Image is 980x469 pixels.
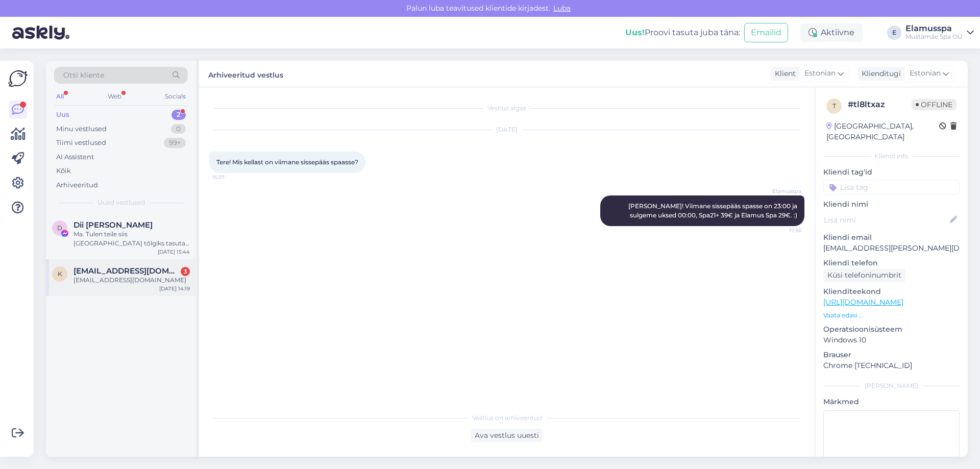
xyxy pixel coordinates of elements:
[823,268,905,282] div: Küsi telefoninumbrit
[823,360,960,371] p: Chrome [TECHNICAL_ID]
[212,174,251,181] span: 15:37
[625,28,645,37] b: Uus!
[804,68,836,79] span: Estonian
[823,397,960,407] p: Märkmed
[823,350,960,360] p: Brauser
[763,227,801,234] span: 17:36
[824,214,948,226] input: Lisa nimi
[823,335,960,345] p: Windows 10
[905,33,963,41] div: Mustamäe Spa OÜ
[887,26,901,40] div: E
[823,311,960,320] p: Vaata edasi ...
[216,158,358,166] span: Tere! Mis kellast on viimane sissepääs spaasse?
[905,24,974,41] a: ElamusspaMustamäe Spa OÜ
[171,110,186,120] div: 2
[163,90,188,103] div: Socials
[106,90,124,103] div: Web
[823,167,960,178] p: Kliendi tag'id
[209,104,804,113] div: Vestlus algas
[625,27,740,39] div: Proovi tasuta juba täna:
[905,24,963,33] div: Elamusspa
[823,324,960,335] p: Operatsioonisüsteem
[472,413,542,423] span: Vestlus on arhiveeritud
[56,124,107,134] div: Minu vestlused
[857,68,901,79] div: Klienditugi
[910,68,941,79] span: Estonian
[56,110,69,120] div: Uus
[73,230,190,248] div: Ma. Tulen teile siis [GEOGRAPHIC_DATA] tõlgiks tasuta kui meistrid Itaalia st [GEOGRAPHIC_DATA] 🥰
[471,429,543,442] div: Ava vestlus uuesti
[171,124,186,134] div: 0
[56,166,71,176] div: Kõik
[823,180,960,195] input: Lisa tag
[823,286,960,297] p: Klienditeekond
[54,90,66,103] div: All
[826,121,939,142] div: [GEOGRAPHIC_DATA], [GEOGRAPHIC_DATA]
[823,243,960,254] p: [EMAIL_ADDRESS][PERSON_NAME][DOMAIN_NAME]
[209,125,804,134] div: [DATE]
[550,4,574,13] span: Luba
[800,23,863,42] div: Aktiivne
[56,138,106,148] div: Tiimi vestlused
[73,276,190,285] div: [EMAIL_ADDRESS][DOMAIN_NAME]
[912,99,957,110] span: Offline
[823,232,960,243] p: Kliendi email
[848,98,912,111] div: # tl8ltxaz
[58,270,62,278] span: k
[158,248,190,256] div: [DATE] 15:44
[832,102,836,110] span: t
[73,220,153,230] span: Dii Trump
[744,23,788,42] button: Emailid
[823,381,960,390] div: [PERSON_NAME]
[823,152,960,161] div: Kliendi info
[56,152,94,162] div: AI Assistent
[56,180,98,190] div: Arhiveeritud
[823,298,903,307] a: [URL][DOMAIN_NAME]
[159,285,190,292] div: [DATE] 14:19
[164,138,186,148] div: 99+
[628,202,799,219] span: [PERSON_NAME]! Viimane sissepääs spasse on 23:00 ja sulgeme uksed 00:00, Spa21+ 39€ ja Elamus Spa...
[73,266,180,276] span: k2trin.tamm@gmail.com
[823,258,960,268] p: Kliendi telefon
[57,224,62,232] span: D
[763,187,801,195] span: Elamusspa
[97,198,145,207] span: Uued vestlused
[823,199,960,210] p: Kliendi nimi
[208,67,283,81] label: Arhiveeritud vestlus
[771,68,796,79] div: Klient
[8,69,28,88] img: Askly Logo
[181,267,190,276] div: 3
[63,70,104,81] span: Otsi kliente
